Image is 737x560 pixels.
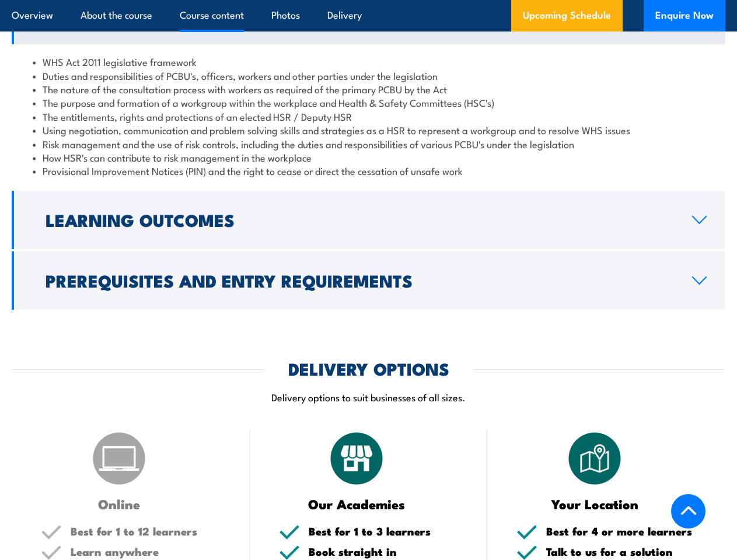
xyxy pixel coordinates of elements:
[12,191,725,249] a: Learning Outcomes
[309,546,459,557] h5: Book straight in
[309,526,459,537] h5: Best for 1 to 3 learners
[71,526,221,537] h5: Best for 1 to 12 learners
[33,96,704,109] li: The purpose and formation of a workgroup within the workplace and Health & Safety Committees (HSC's)
[46,272,673,288] h2: Prerequisites and Entry Requirements
[12,390,725,404] p: Delivery options to suit businesses of all sizes.
[33,82,704,96] li: The nature of the consultation process with workers as required of the primary PCBU by the Act
[516,497,673,510] h3: Your Location
[33,55,704,68] li: WHS Act 2011 legislative framework
[33,69,704,82] li: Duties and responsibilities of PCBU's, officers, workers and other parties under the legislation
[12,251,725,310] a: Prerequisites and Entry Requirements
[41,497,197,510] h3: Online
[288,360,449,376] h2: DELIVERY OPTIONS
[279,497,435,510] h3: Our Academies
[33,110,704,123] li: The entitlements, rights and protections of an elected HSR / Deputy HSR
[546,526,696,537] h5: Best for 4 or more learners
[46,212,673,227] h2: Learning Outcomes
[71,546,221,557] h5: Learn anywhere
[33,164,704,177] li: Provisional Improvement Notices (PIN) and the right to cease or direct the cessation of unsafe work
[546,546,696,557] h5: Talk to us for a solution
[33,137,704,150] li: Risk management and the use of risk controls, including the duties and responsibilities of variou...
[33,150,704,164] li: How HSR's can contribute to risk management in the workplace
[33,123,704,136] li: Using negotiation, communication and problem solving skills and strategies as a HSR to represent ...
